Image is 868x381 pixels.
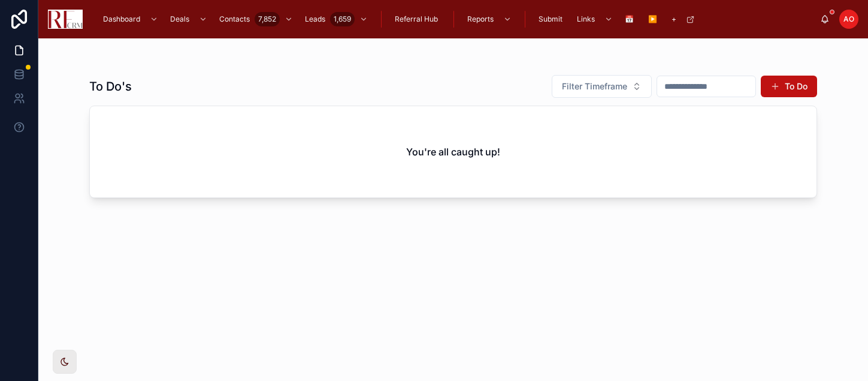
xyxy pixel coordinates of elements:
a: + [666,8,701,30]
a: Deals [164,8,213,30]
span: Reports [467,14,494,24]
span: Deals [170,14,189,24]
a: Contacts7,852 [213,8,299,30]
a: Reports [461,8,518,30]
span: ▶️ [648,14,657,24]
h1: To Do's [89,78,132,95]
div: 7,852 [255,12,280,26]
span: Referral Hub [395,14,438,24]
a: 📅 [619,8,642,30]
span: Dashboard [103,14,140,24]
img: App logo [48,10,83,29]
span: AO [843,14,854,24]
a: Leads1,659 [299,8,374,30]
button: Select Button [552,75,652,98]
span: Contacts [219,14,250,24]
span: Leads [305,14,325,24]
span: + [672,14,676,24]
a: Submit [533,8,571,30]
span: Submit [539,14,562,24]
a: Links [571,8,619,30]
h2: You're all caught up! [406,145,500,159]
div: scrollable content [92,6,820,32]
a: Dashboard [97,8,164,30]
button: To Do [761,76,817,97]
span: Links [577,14,595,24]
a: ▶️ [642,8,666,30]
span: Filter Timeframe [562,80,627,92]
span: 📅 [625,14,634,24]
div: 1,659 [330,12,355,26]
a: Referral Hub [389,8,446,30]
